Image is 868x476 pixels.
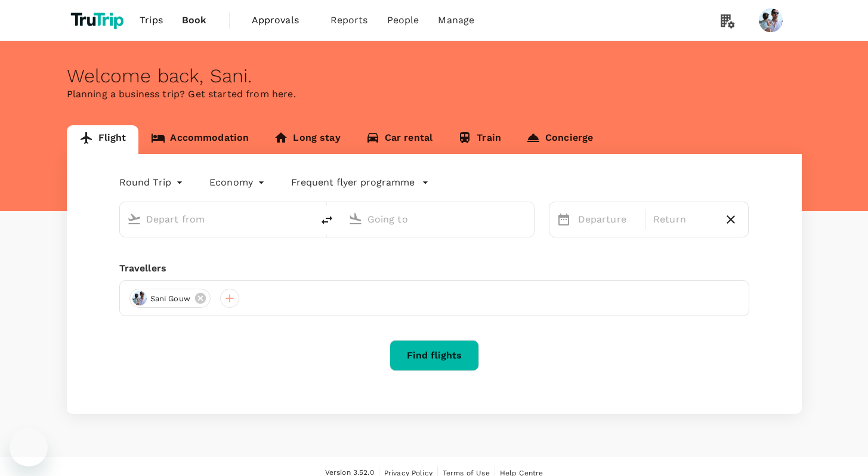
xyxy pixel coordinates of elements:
[653,212,713,227] p: Return
[67,125,139,154] a: Flight
[119,261,749,276] div: Travellers
[146,210,288,228] input: Depart from
[129,289,211,308] div: Sani Gouw
[67,65,802,87] div: Welcome back , Sani .
[445,125,514,154] a: Train
[209,173,267,192] div: Economy
[367,210,509,228] input: Going to
[759,8,783,32] img: Sani Gouw
[353,125,446,154] a: Car rental
[387,13,419,27] span: People
[119,173,186,192] div: Round Trip
[578,212,638,227] p: Departure
[514,125,606,154] a: Concierge
[140,13,163,27] span: Trips
[313,206,341,234] button: delete
[67,7,131,33] img: TruTrip logo
[67,87,802,101] p: Planning a business trip? Get started from here.
[304,218,307,220] button: Open
[138,125,261,154] a: Accommodation
[143,293,197,305] span: Sani Gouw
[291,175,429,190] button: Frequent flyer programme
[526,218,528,220] button: Open
[132,291,147,305] img: avatar-6695f0dd85a4d.png
[438,13,474,27] span: Manage
[390,340,479,371] button: Find flights
[252,13,311,27] span: Approvals
[291,175,415,190] p: Frequent flyer programme
[182,13,207,27] span: Book
[10,428,48,466] iframe: Button to launch messaging window
[261,125,353,154] a: Long stay
[330,13,368,27] span: Reports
